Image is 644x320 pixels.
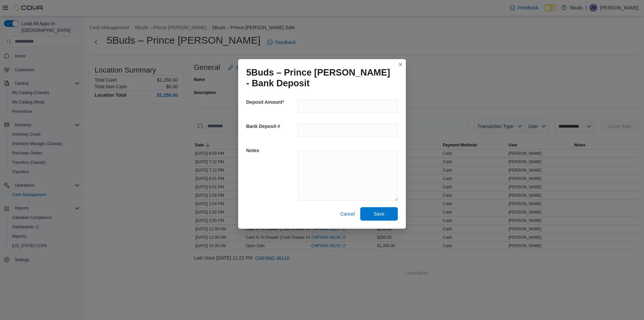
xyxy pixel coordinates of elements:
[396,60,405,68] button: Closes this modal window
[374,211,384,217] span: Save
[360,207,398,221] button: Save
[246,120,297,133] h5: Bank Deposit #
[337,207,358,221] button: Cancel
[246,67,392,89] h1: 5Buds – Prince [PERSON_NAME] - Bank Deposit
[246,144,297,157] h5: Notes
[340,211,355,217] span: Cancel
[246,95,297,109] h5: Deposit Amount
